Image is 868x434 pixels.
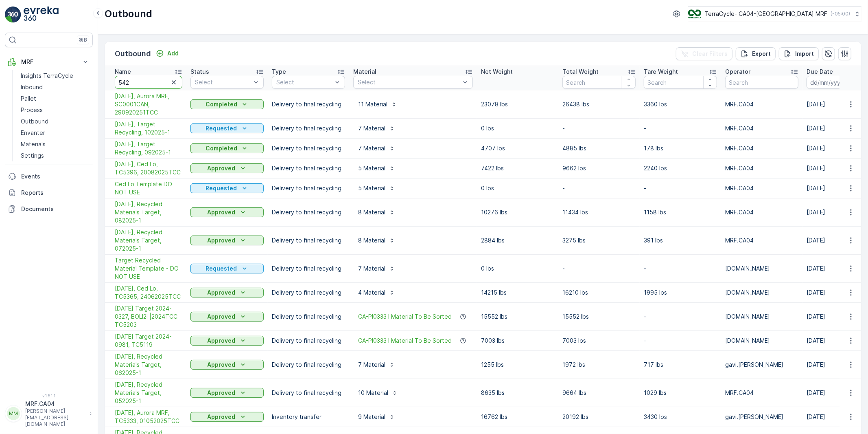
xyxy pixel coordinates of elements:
[17,150,93,161] a: Settings
[481,144,554,152] p: 4707 lbs
[807,76,862,89] input: dd/mm/yyyy
[562,164,636,172] p: 9662 lbs
[115,256,182,281] span: Target Recycled Material Template - DO NOT USE
[115,409,182,425] a: 05/01/25, Aurora MRF, TC5333, 01052025TCC
[190,68,209,76] p: Status
[208,313,236,321] p: Approved
[562,144,636,152] p: 4885 lbs
[21,58,77,66] p: MRF
[481,389,554,397] p: 8635 lbs
[353,122,400,135] button: 7 Material
[481,313,554,321] p: 15552 lbs
[21,106,43,114] p: Process
[115,284,182,301] span: [DATE], Ced Lo, TC5365, 24062025TCC
[115,333,182,349] a: Nov 2024 Target 2024-0981, TC5119
[190,163,264,173] button: Approved
[481,68,513,76] p: Net Weight
[725,337,798,345] p: [DOMAIN_NAME]
[190,388,264,398] button: Approved
[115,381,182,405] a: 05/01/25, Recycled Materials Target, 052025-1
[115,228,182,253] a: 07/01/25, Recycled Materials Target, 072025-1
[644,413,717,421] p: 3430 lbs
[5,168,93,185] a: Events
[725,68,750,76] p: Operator
[115,76,182,89] input: Search
[725,124,798,132] p: MRF.CA04
[272,164,345,172] p: Delivery to final recycling
[206,184,237,192] p: Requested
[752,50,771,58] p: Export
[21,72,73,80] p: Insights TerraCycle
[115,200,182,225] span: [DATE], Recycled Materials Target, 082025-1
[115,304,182,329] a: Dec 2024 Target 2024-0327, BOLl2l |2024TCC TC5203
[725,164,798,172] p: MRF.CA04
[644,164,717,172] p: 2240 lbs
[195,78,251,86] p: Select
[562,208,636,216] p: 11434 lbs
[17,127,93,139] a: Envanter
[21,152,44,160] p: Settings
[644,389,717,397] p: 1029 lbs
[208,389,236,397] p: Approved
[208,413,236,421] p: Approved
[562,184,636,192] p: -
[115,120,182,137] a: 10/01/25, Target Recycling, 102025-1
[358,184,385,192] p: 5 Material
[725,144,798,152] p: MRF.CA04
[272,236,345,245] p: Delivery to final recycling
[208,164,236,172] p: Approved
[779,47,819,60] button: Import
[725,289,798,297] p: [DOMAIN_NAME]
[115,228,182,253] span: [DATE], Recycled Materials Target, 072025-1
[358,144,385,152] p: 7 Material
[208,289,236,297] p: Approved
[358,313,452,321] a: CA-PI0333 I Material To Be Sorted
[17,116,93,127] a: Outbound
[25,400,85,408] p: MRF.CA04
[208,236,236,245] p: Approved
[79,37,87,43] p: ⌘B
[206,124,237,132] p: Requested
[644,264,717,273] p: -
[688,9,701,18] img: TC_8rdWMmT_gp9TRR3.png
[153,48,182,58] button: Add
[21,189,90,197] p: Reports
[831,11,850,17] p: ( -05:00 )
[7,407,20,420] div: MM
[115,352,182,377] a: 06/01/25, Recycled Materials Target, 062025-1
[24,7,59,23] img: logo_light-DOdMpM7g.png
[353,358,400,371] button: 7 Material
[190,183,264,193] button: Requested
[272,208,345,216] p: Delivery to final recycling
[562,289,636,297] p: 16210 lbs
[17,70,93,82] a: Insights TerraCycle
[353,262,400,275] button: 7 Material
[562,361,636,369] p: 1972 lbs
[5,393,93,398] span: v 1.51.1
[208,337,236,345] p: Approved
[725,361,798,369] p: gavi.[PERSON_NAME]
[562,76,636,89] input: Search
[358,337,452,345] a: CA-PI0333 I Material To Be Sorted
[562,68,599,76] p: Total Weight
[115,200,182,225] a: 08/01/25, Recycled Materials Target, 082025-1
[190,360,264,370] button: Approved
[725,313,798,321] p: [DOMAIN_NAME]
[481,337,554,345] p: 7003 lbs
[5,54,93,70] button: MRF
[5,400,93,427] button: MMMRF.CA04[PERSON_NAME][EMAIL_ADDRESS][DOMAIN_NAME]
[353,98,402,111] button: 11 Material
[692,50,728,58] p: Clear Filters
[644,184,717,192] p: -
[644,208,717,216] p: 1158 lbs
[21,172,90,181] p: Events
[644,124,717,132] p: -
[190,288,264,297] button: Approved
[17,139,93,150] a: Materials
[115,409,182,425] span: [DATE], Aurora MRF, TC5333, 01052025TCC
[21,95,36,103] p: Pallet
[206,100,237,108] p: Completed
[272,389,345,397] p: Delivery to final recycling
[272,313,345,321] p: Delivery to final recycling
